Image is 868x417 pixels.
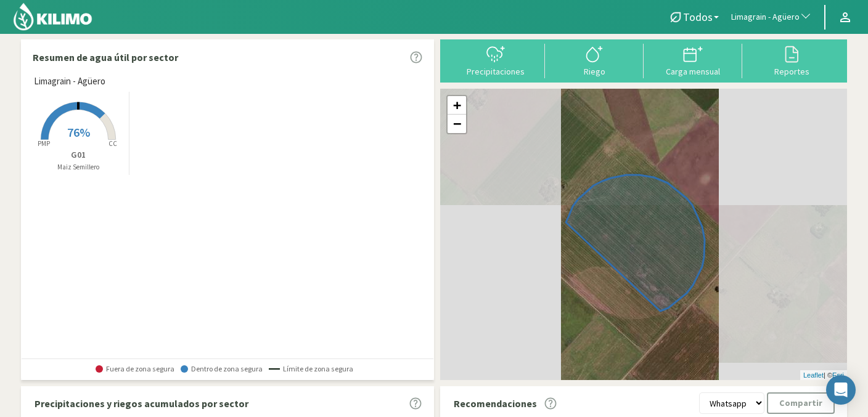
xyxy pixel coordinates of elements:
[450,67,541,76] div: Precipitaciones
[731,11,800,23] span: Limagrain - Agüero
[800,370,847,381] div: | ©
[832,371,844,379] a: Esri
[683,10,713,23] span: Todos
[545,44,644,76] button: Riego
[28,162,129,172] p: Maiz Semillero
[96,365,174,373] span: Fuera de zona segura
[12,2,93,31] img: Kilimo
[549,67,640,76] div: Riego
[644,44,742,76] button: Carga mensual
[269,365,353,373] span: Límite de zona segura
[448,115,466,133] a: Zoom out
[446,44,545,76] button: Precipitaciones
[34,75,105,89] span: Limagrain - Agüero
[725,4,818,31] button: Limagrain - Agüero
[38,139,50,148] tspan: PMP
[33,50,178,65] p: Resumen de agua útil por sector
[826,375,856,405] div: Open Intercom Messenger
[746,67,837,76] div: Reportes
[108,139,117,148] tspan: CC
[454,396,537,411] p: Recomendaciones
[35,396,248,411] p: Precipitaciones y riegos acumulados por sector
[448,96,466,115] a: Zoom in
[28,148,129,161] p: G01
[742,44,841,76] button: Reportes
[803,371,824,379] a: Leaflet
[647,67,739,76] div: Carga mensual
[67,124,90,140] span: 76%
[181,365,263,373] span: Dentro de zona segura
